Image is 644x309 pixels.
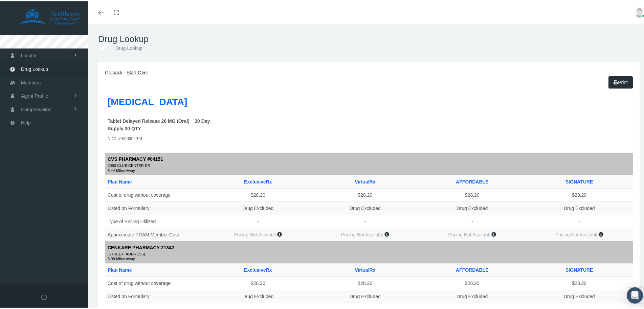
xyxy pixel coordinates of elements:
td: $28.20 [419,275,526,289]
small: 2050 CLUB CENTER DR [108,161,630,168]
td: $28.20 [204,275,311,289]
td: Drug Excluded [526,289,633,302]
a: Start Over [127,69,148,74]
img: HEALTHCARE SOLUTIONS TEAM, LLC [9,7,90,24]
td: $28.20 [526,187,633,200]
td: Pricing Not Available [419,227,526,240]
td: $28.20 [204,187,311,200]
td: Drug Excluded [419,289,526,302]
th: AFFORDABLE [419,174,526,187]
th: Plan Name [105,174,204,187]
a: Print [608,75,633,87]
h1: Drug Lookup [98,33,640,43]
td: Cost of drug without coverage [105,187,204,200]
td: Approximate PRAM Member Cost [105,227,204,240]
span: Members [21,75,41,88]
td: Listed on Formulary [105,200,204,213]
td: Drug Excluded [419,200,526,213]
td: Drug Excluded [526,200,633,213]
span: Compensation [21,102,51,115]
small: 3.44 Miles Away [108,168,630,171]
td: Drug Excluded [312,200,419,213]
th: Plan Name [105,262,204,275]
th: ExclusiveRx [204,262,311,275]
td: $28.20 [526,275,633,289]
td: - [312,213,419,227]
td: - [204,213,311,227]
td: $28.20 [419,187,526,200]
span: Agent Profile [21,88,48,101]
small: [STREET_ADDRESS] [108,250,630,256]
li: Drug Lookup [111,43,142,51]
b: CENKARE PHARMACY 21342 [108,244,174,249]
label: [MEDICAL_DATA] [108,93,187,108]
th: AFFORDABLE [419,262,526,275]
td: - [419,213,526,227]
td: Pricing Not Available [312,227,419,240]
td: Type of Pricing Utilized [105,213,204,227]
td: Cost of drug without coverage [105,275,204,289]
th: ExclusiveRx [204,174,311,187]
td: Pricing Not Available [204,227,311,240]
td: Drug Excluded [204,200,311,213]
td: $28.20 [312,275,419,289]
td: Listed on Formulary [105,289,204,302]
td: $28.20 [312,187,419,200]
th: VirtualRx [312,174,419,187]
label: NDC 51660002914 [108,134,142,141]
th: SIGNATURE [526,174,633,187]
span: Help [21,115,31,128]
td: Drug Excluded [204,289,311,302]
span: Locator [21,48,37,61]
td: Drug Excluded [312,289,419,302]
td: Pricing Not Available [526,227,633,240]
td: - [526,213,633,227]
b: CVS PHARMACY #04151 [108,155,163,160]
span: Drug Lookup [21,61,48,74]
label: Tablet Delayed Release 20 MG (Oral) 30 Day Supply 30 QTY [108,116,221,131]
th: SIGNATURE [526,262,633,275]
th: VirtualRx [312,262,419,275]
a: Go back [105,69,123,74]
small: 3.99 Miles Away [108,256,630,259]
div: Open Intercom Messenger [627,286,643,302]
